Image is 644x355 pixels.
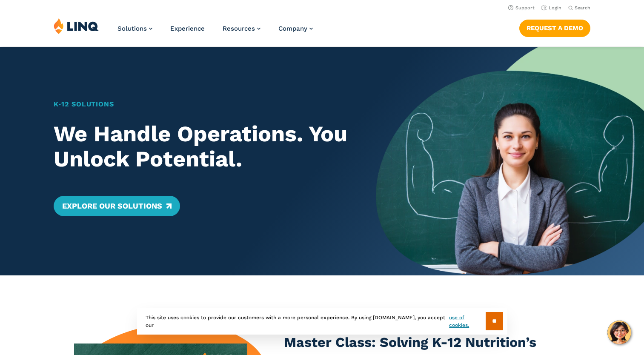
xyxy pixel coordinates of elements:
[519,20,590,37] a: Request a Demo
[54,196,180,216] a: Explore Our Solutions
[54,121,349,172] h2: We Handle Operations. You Unlock Potential.
[278,25,313,32] a: Company
[170,25,205,32] a: Experience
[568,5,590,11] button: Open Search Bar
[54,18,99,34] img: LINQ | K‑12 Software
[541,5,561,11] a: Login
[519,18,590,37] nav: Button Navigation
[137,308,507,335] div: This site uses cookies to provide our customers with a more personal experience. By using [DOMAIN...
[117,18,313,46] nav: Primary Navigation
[575,5,590,11] span: Search
[117,25,147,32] span: Solutions
[54,99,349,109] h1: K‑12 Solutions
[449,314,485,329] a: use of cookies.
[278,25,307,32] span: Company
[508,5,535,11] a: Support
[376,47,644,275] img: Home Banner
[117,25,152,32] a: Solutions
[223,25,260,32] a: Resources
[607,321,631,344] button: Hello, have a question? Let’s chat.
[223,25,255,32] span: Resources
